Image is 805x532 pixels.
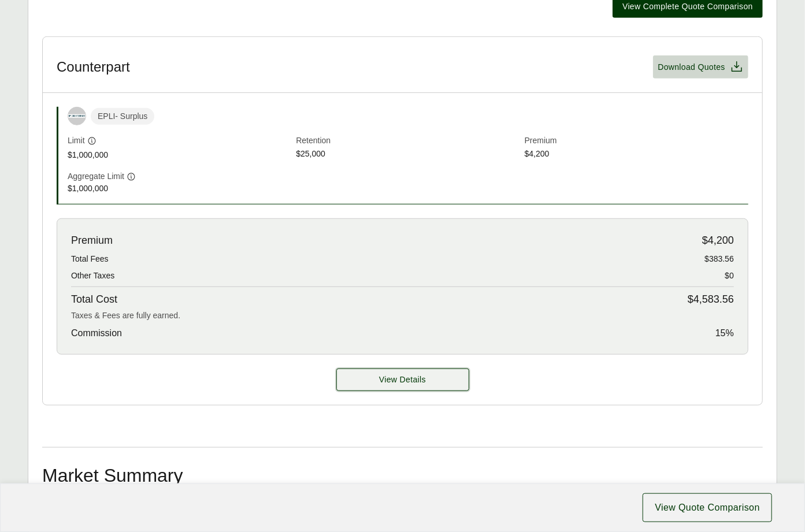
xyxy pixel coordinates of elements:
[658,61,725,73] span: Download Quotes
[71,310,734,322] div: Taxes & Fees are fully earned.
[68,135,85,147] span: Limit
[42,466,763,485] h2: Market Summary
[71,326,122,340] span: Commission
[336,369,469,391] a: Counterpart details
[336,369,469,391] button: View Details
[525,148,748,161] span: $4,200
[715,326,734,340] span: 15 %
[643,493,772,522] button: View Quote Comparison
[688,292,734,307] span: $4,583.56
[71,292,117,307] span: Total Cost
[296,148,520,161] span: $25,000
[68,170,124,183] span: Aggregate Limit
[702,233,734,248] span: $4,200
[91,108,154,125] span: EPLI - Surplus
[653,55,748,79] button: Download Quotes
[379,374,426,386] span: View Details
[71,270,114,282] span: Other Taxes
[71,233,113,248] span: Premium
[622,1,753,13] span: View Complete Quote Comparison
[57,58,130,76] h3: Counterpart
[525,135,748,148] span: Premium
[68,114,86,118] img: Counterpart
[68,183,291,195] span: $1,000,000
[296,135,520,148] span: Retention
[655,501,760,515] span: View Quote Comparison
[71,253,109,265] span: Total Fees
[68,149,291,161] span: $1,000,000
[704,253,734,265] span: $383.56
[725,270,734,282] span: $0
